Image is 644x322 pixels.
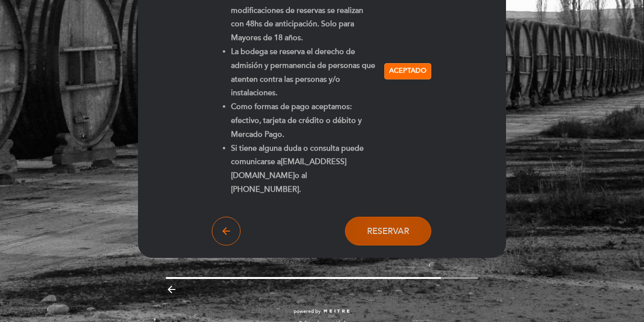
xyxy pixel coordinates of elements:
[212,217,241,245] button: arrow_back
[231,157,346,180] a: [EMAIL_ADDRESS][DOMAIN_NAME]
[166,284,177,295] i: arrow_backward
[231,142,377,197] li: Si tiene alguna duda o consulta puede comunicarse a o al [PHONE_NUMBER].
[220,225,232,237] i: arrow_back
[231,45,377,100] li: La bodega se reserva el derecho de admisión y permanencia de personas que atenten contra las pers...
[294,308,350,315] a: powered by
[367,226,409,236] span: Reservar
[294,308,321,315] span: powered by
[231,100,377,141] li: Como formas de pago aceptamos: efectivo, tarjeta de crédito o débito y Mercado Pago.
[345,217,431,245] button: Reservar
[389,66,426,76] span: Aceptado
[323,309,350,314] img: MEITRE
[384,63,431,79] button: Aceptado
